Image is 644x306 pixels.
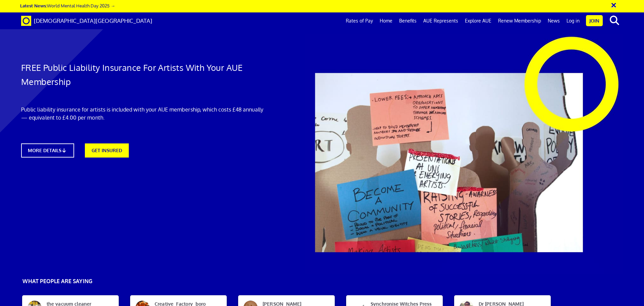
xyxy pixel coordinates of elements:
[21,143,74,158] a: MORE DETAILS
[342,12,376,29] a: Rates of Pay
[20,3,47,8] strong: Latest News:
[34,17,152,24] span: [DEMOGRAPHIC_DATA][GEOGRAPHIC_DATA]
[20,3,115,8] a: Latest News:World Mental Health Day 2025 →
[16,12,157,29] a: Brand [DEMOGRAPHIC_DATA][GEOGRAPHIC_DATA]
[563,12,583,29] a: Log in
[462,12,495,29] a: Explore AUE
[21,60,266,89] h1: FREE Public Liability Insurance For Artists With Your AUE Membership
[604,13,625,28] button: search
[376,12,396,29] a: Home
[21,105,266,122] p: Public liability insurance for artists is included with your AUE membership, which costs £48 annu...
[420,12,462,29] a: AUE Represents
[586,15,603,26] a: Join
[544,12,563,29] a: News
[396,12,420,29] a: Benefits
[495,12,544,29] a: Renew Membership
[85,143,129,158] a: GET INSURED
